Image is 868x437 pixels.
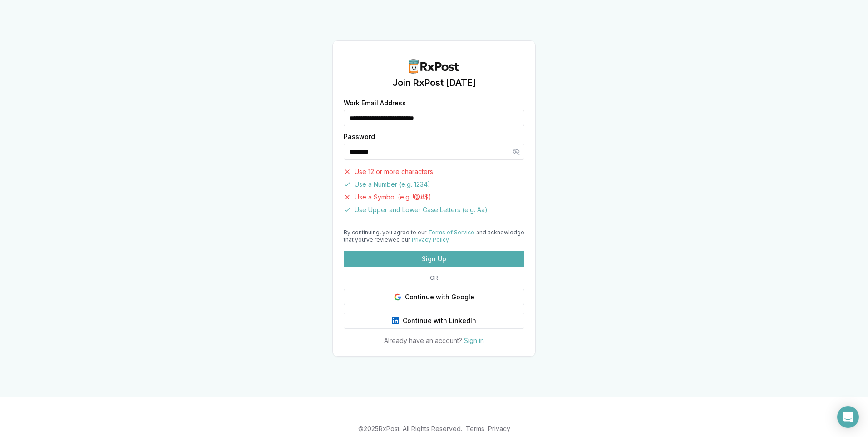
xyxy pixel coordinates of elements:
img: RxPost Logo [405,59,463,74]
span: OR [426,274,442,282]
button: Sign Up [344,251,524,267]
button: Continue with LinkedIn [344,313,524,329]
span: Already have an account? [384,337,462,344]
button: Hide password [508,144,524,160]
a: Privacy [488,425,510,432]
a: Terms [466,425,484,432]
a: Sign in [464,337,484,344]
button: Continue with Google [344,289,524,305]
span: Use a Symbol (e.g. !@#$) [355,193,431,202]
label: Password [344,134,524,140]
span: Use Upper and Lower Case Letters (e.g. Aa) [355,205,488,214]
div: By continuing, you agree to our and acknowledge that you've reviewed our [344,229,524,243]
h1: Join RxPost [DATE] [392,76,476,89]
span: Use 12 or more characters [355,167,433,176]
img: Google [394,293,401,301]
img: LinkedIn [392,317,399,324]
a: Terms of Service [428,229,474,236]
label: Work Email Address [344,100,524,106]
span: Use a Number (e.g. 1234) [355,180,430,189]
div: Open Intercom Messenger [837,406,859,428]
a: Privacy Policy. [412,236,450,243]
